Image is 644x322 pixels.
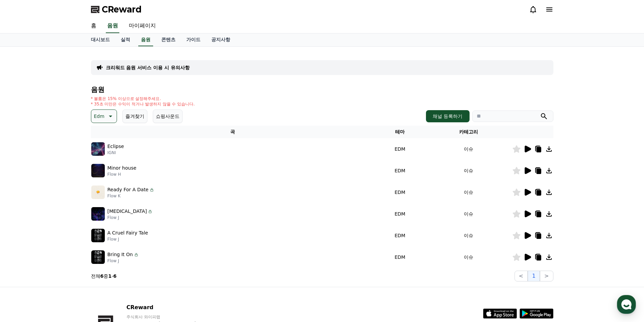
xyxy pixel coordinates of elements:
p: Eclipse [108,143,124,150]
img: music [91,142,105,156]
p: Flow J [108,237,148,242]
p: * 볼륨은 15% 이상으로 설정해주세요. [91,96,195,101]
p: Minor house [108,165,137,172]
td: EDM [375,181,425,203]
p: A Cruel Fairy Tale [108,229,148,237]
td: 이슈 [425,225,512,246]
td: 이슈 [425,203,512,225]
p: Edm [94,112,104,121]
img: music [91,185,105,199]
a: 음원 [138,33,153,46]
p: [MEDICAL_DATA] [108,208,147,215]
button: 즐겨찾기 [122,109,147,123]
td: EDM [375,203,425,225]
button: < [515,271,528,281]
td: EDM [375,225,425,246]
p: 주식회사 와이피랩 [126,314,209,320]
td: 이슈 [425,246,512,268]
p: Ready For A Date [108,186,149,193]
strong: 6 [113,273,117,279]
p: Flow K [108,193,155,199]
p: Flow J [108,258,139,264]
th: 카테고리 [425,126,512,138]
a: 홈 [86,19,102,33]
span: CReward [102,4,142,15]
td: 이슈 [425,138,512,160]
button: 1 [528,271,540,281]
a: 가이드 [181,33,206,46]
a: 크리워드 음원 서비스 이용 시 유의사항 [106,64,190,71]
button: 채널 등록하기 [426,110,469,122]
a: 음원 [106,19,119,33]
th: 테마 [375,126,425,138]
td: 이슈 [425,160,512,181]
td: EDM [375,246,425,268]
img: music [91,250,105,264]
img: music [91,229,105,242]
strong: 1 [108,273,112,279]
p: CReward [126,303,209,312]
p: IGNI [108,150,124,155]
button: Edm [91,109,117,123]
a: 공지사항 [206,33,236,46]
th: 곡 [91,126,375,138]
p: Bring It On [108,251,133,258]
button: > [540,271,553,281]
h4: 음원 [91,86,553,93]
p: Flow H [108,172,137,177]
td: 이슈 [425,181,512,203]
a: 마이페이지 [123,19,161,33]
a: 실적 [115,33,136,46]
strong: 6 [100,273,104,279]
td: EDM [375,160,425,181]
a: 콘텐츠 [156,33,181,46]
a: CReward [91,4,142,15]
img: music [91,207,105,221]
p: Flow J [108,215,153,220]
td: EDM [375,138,425,160]
button: 쇼핑사운드 [153,109,183,123]
p: 전체 중 - [91,273,117,279]
a: 대시보드 [86,33,115,46]
p: * 35초 미만은 수익이 적거나 발생하지 않을 수 있습니다. [91,101,195,107]
img: music [91,164,105,177]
